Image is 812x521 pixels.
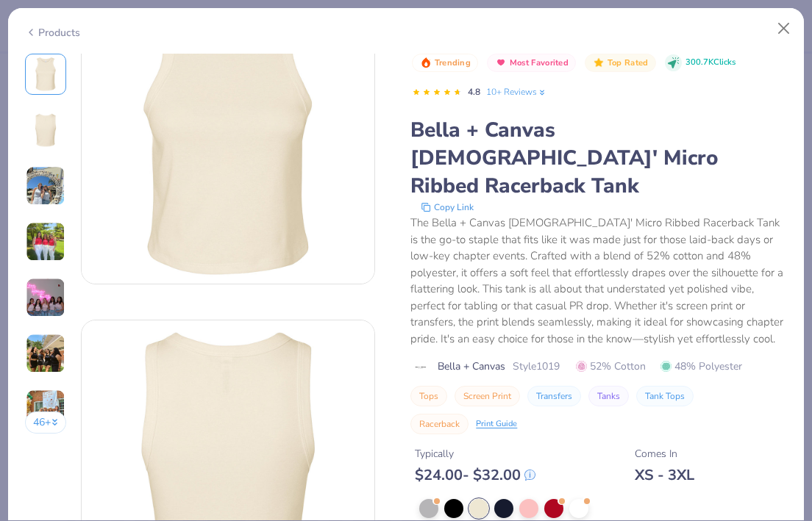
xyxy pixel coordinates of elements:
[410,215,787,347] div: The Bella + Canvas [DEMOGRAPHIC_DATA]' Micro Ribbed Racerback Tank is the go-to staple that fits ...
[468,86,480,98] span: 4.8
[513,359,560,374] span: Style 1019
[410,386,447,406] button: Tops
[685,57,736,69] span: 300.7K Clicks
[26,334,65,373] img: User generated content
[770,15,798,43] button: Close
[26,389,65,429] img: User generated content
[576,359,646,374] span: 52% Cotton
[28,57,63,92] img: Front
[635,466,694,484] div: XS - 3XL
[660,359,742,374] span: 48% Polyester
[416,200,478,215] button: copy to clipboard
[410,414,469,434] button: Racerback
[608,59,649,67] span: Top Rated
[435,59,471,67] span: Trending
[635,446,694,461] div: Comes In
[636,386,694,406] button: Tank Tops
[438,359,505,374] span: Bella + Canvas
[26,222,65,262] img: User generated content
[410,116,787,200] div: Bella + Canvas [DEMOGRAPHIC_DATA]' Micro Ribbed Racerback Tank
[415,446,535,461] div: Typically
[420,57,432,68] img: Trending sort
[593,57,605,68] img: Top Rated sort
[26,166,65,206] img: User generated content
[495,57,507,68] img: Most Favorited sort
[476,418,517,431] div: Print Guide
[527,386,581,406] button: Transfers
[585,54,655,73] button: Badge Button
[487,54,576,73] button: Badge Button
[510,59,569,67] span: Most Favorited
[455,386,520,406] button: Screen Print
[26,278,65,317] img: User generated content
[25,25,80,40] div: Products
[410,362,430,373] img: brand logo
[588,386,629,406] button: Tanks
[412,54,478,73] button: Badge Button
[486,85,547,98] a: 10+ Reviews
[415,466,535,484] div: $ 24.00 - $ 32.00
[412,81,462,104] div: 4.8 Stars
[28,112,63,148] img: Back
[25,412,67,434] button: 46+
